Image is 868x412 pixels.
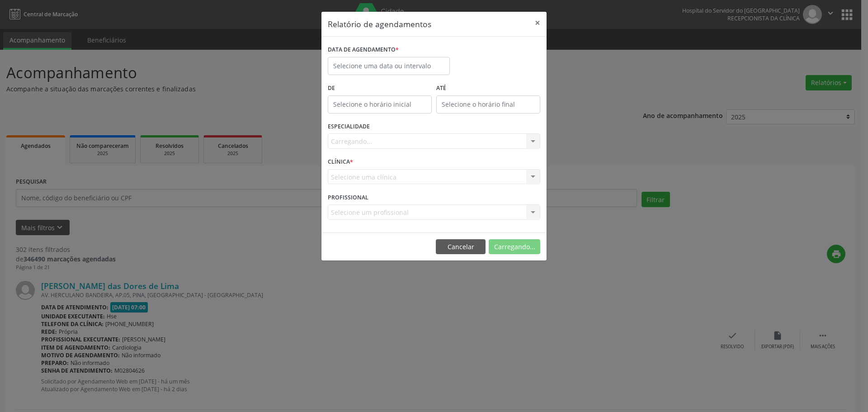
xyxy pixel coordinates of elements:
[328,57,450,75] input: Selecione uma data ou intervalo
[436,81,540,95] label: ATÉ
[436,239,486,255] button: Cancelar
[328,18,431,30] h5: Relatório de agendamentos
[328,120,370,134] label: ESPECIALIDADE
[328,95,432,114] input: Selecione o horário inicial
[528,12,547,34] button: Close
[436,95,540,114] input: Selecione o horário final
[328,155,353,169] label: CLÍNICA
[328,190,368,204] label: PROFISSIONAL
[328,81,432,95] label: De
[328,43,399,57] label: DATA DE AGENDAMENTO
[489,239,540,255] button: Carregando...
